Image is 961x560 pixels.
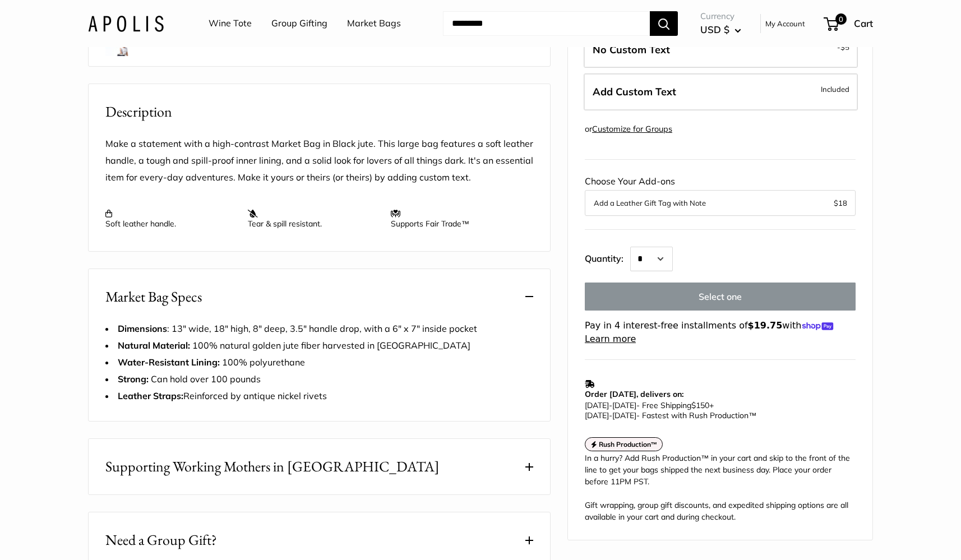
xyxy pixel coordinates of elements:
a: Customize for Groups [592,124,672,134]
strong: Strong: [118,373,149,385]
input: Search... [443,11,650,36]
p: Soft leather handle. [105,209,237,229]
span: Currency [700,8,741,24]
span: - [609,400,612,410]
li: Reinforced by antique nickel rivets [105,388,533,405]
a: Group Gifting [271,15,327,32]
strong: Leather Straps: [118,390,183,401]
button: Select one [585,283,856,311]
a: Market Bags [347,15,401,32]
p: Supports Fair Trade™ [391,209,522,229]
p: Make a statement with a high-contrast Market Bag in Black jute. This large bag features a soft le... [105,136,533,186]
span: - Fastest with Rush Production™ [585,410,756,420]
a: Wine Tote [209,15,252,32]
span: Included [821,82,849,96]
strong: Rush Production™ [599,440,658,448]
button: Add a Leather Gift Tag with Note [594,196,847,210]
a: My Account [765,17,805,30]
span: [DATE] [612,400,636,410]
span: 0 [835,13,847,25]
span: Cart [854,17,873,29]
div: Choose Your Add-ons [585,173,856,216]
span: [DATE] [585,400,609,410]
p: - Free Shipping + [585,400,850,420]
a: 0 Cart [825,15,873,33]
span: Can hold over 100 pounds [151,373,261,385]
span: Need a Group Gift? [105,529,217,551]
span: $150 [691,400,709,410]
strong: Water-Resistant Lining: [118,357,222,368]
strong: Order [DATE], delivers on: [585,389,683,399]
img: Apolis [88,15,164,31]
span: USD $ [700,24,729,35]
div: In a hurry? Add Rush Production™ in your cart and skip to the front of the line to get your bags ... [585,452,856,523]
label: Quantity: [585,243,630,271]
span: $18 [834,198,847,207]
span: [DATE] [612,410,636,420]
span: No Custom Text [593,43,670,55]
span: : 13" wide, 18" high, 8" deep, 3.5" handle drop, with a 6" x 7" inside pocket [118,323,477,334]
h2: Description [105,101,533,123]
button: Supporting Working Mothers in [GEOGRAPHIC_DATA] [89,439,550,494]
button: Search [650,11,678,36]
span: Supporting Working Mothers in [GEOGRAPHIC_DATA] [105,456,440,478]
span: - [609,410,612,420]
div: or [585,122,672,137]
span: [DATE] [585,410,609,420]
span: Add Custom Text [593,85,676,98]
button: USD $ [700,21,741,39]
li: 100% polyurethane [105,354,533,371]
span: 100% natural golden jute fiber harvested in [GEOGRAPHIC_DATA] [118,340,470,351]
span: Market Bag Specs [105,286,202,308]
strong: Dimensions [118,323,167,334]
label: Add Custom Text [584,73,858,110]
p: Tear & spill resistant. [248,209,379,229]
label: Leave Blank [584,31,858,68]
button: Market Bag Specs [89,269,550,325]
strong: Natural Material: [118,340,190,351]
